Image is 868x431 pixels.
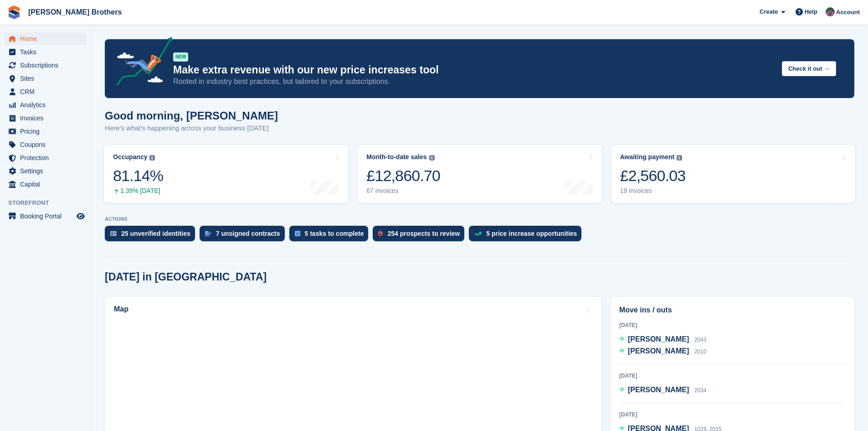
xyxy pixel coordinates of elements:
[200,226,289,246] a: 7 unsigned contracts
[173,77,775,87] p: Rooted in industry best practices, but tailored to your subscriptions.
[20,59,75,72] span: Subscriptions
[366,153,426,161] div: Month-to-date sales
[5,125,86,138] a: menu
[628,347,689,355] span: [PERSON_NAME]
[121,230,190,237] div: 25 unverified identities
[5,165,86,177] a: menu
[75,211,86,222] a: Preview store
[429,155,435,161] img: icon-info-grey-7440780725fd019a000dd9b08b2336e03edf1995a4989e88bcd33f0948082b44.svg
[694,337,707,343] span: 2043
[469,226,586,246] a: 5 price increase opportunities
[20,72,75,85] span: Sites
[105,226,200,246] a: 25 unverified identities
[611,145,855,203] a: Awaiting payment £2,560.03 19 invoices
[25,5,125,20] a: [PERSON_NAME] Brothers
[20,85,75,98] span: CRM
[20,210,75,223] span: Booking Portal
[113,153,147,161] div: Occupancy
[760,7,778,16] span: Create
[5,138,86,151] a: menu
[357,145,601,203] a: Month-to-date sales £12,860.70 67 invoices
[5,99,86,111] a: menu
[628,386,689,394] span: [PERSON_NAME]
[5,151,86,164] a: menu
[5,46,86,58] a: menu
[619,384,706,396] a: [PERSON_NAME] 2034
[105,271,267,283] h2: [DATE] in [GEOGRAPHIC_DATA]
[373,226,469,246] a: 254 prospects to review
[366,166,440,185] div: £12,860.70
[295,231,300,236] img: task-75834270c22a3079a89374b754ae025e5fb1db73e45f91037f5363f120a921f8.svg
[289,226,373,246] a: 5 tasks to complete
[5,85,86,98] a: menu
[20,99,75,111] span: Analytics
[216,230,280,237] div: 7 unsigned contracts
[20,46,75,58] span: Tasks
[105,109,278,122] h1: Good morning, [PERSON_NAME]
[20,125,75,138] span: Pricing
[5,72,86,85] a: menu
[474,232,482,236] img: price_increase_opportunities-93ffe204e8149a01c8c9dc8f82e8f89637d9d84a8eef4429ea346261dce0b2c0.svg
[20,112,75,125] span: Invoices
[5,59,86,72] a: menu
[619,372,846,380] div: [DATE]
[677,155,682,161] img: icon-info-grey-7440780725fd019a000dd9b08b2336e03edf1995a4989e88bcd33f0948082b44.svg
[694,348,707,355] span: 2010
[628,335,689,343] span: [PERSON_NAME]
[387,230,460,237] div: 254 prospects to review
[104,145,348,203] a: Occupancy 81.14% 1.39% [DATE]
[113,187,163,195] div: 1.39% [DATE]
[5,112,86,125] a: menu
[619,346,706,358] a: [PERSON_NAME] 2010
[486,230,577,237] div: 5 price increase opportunities
[105,216,854,222] p: ACTIONS
[694,387,707,394] span: 2034
[378,231,383,236] img: prospect-51fa495bee0391a8d652442698ab0144808aea92771e9ea1ae160a38d050c398.svg
[836,8,860,17] span: Account
[805,7,817,16] span: Help
[20,178,75,191] span: Capital
[8,198,91,208] span: Storefront
[305,230,364,237] div: 5 tasks to complete
[619,334,706,346] a: [PERSON_NAME] 2043
[620,153,675,161] div: Awaiting payment
[5,210,86,223] a: menu
[205,231,211,236] img: contract_signature_icon-13c848040528278c33f63329250d36e43548de30e8caae1d1a13099fd9432cc5.svg
[149,155,155,161] img: icon-info-grey-7440780725fd019a000dd9b08b2336e03edf1995a4989e88bcd33f0948082b44.svg
[826,7,835,16] img: Nick Wright
[620,187,686,195] div: 19 invoices
[109,37,173,89] img: price-adjustments-announcement-icon-8257ccfd72463d97f412b2fc003d46551f7dbcb40ab6d574587a9cd5c0d94...
[114,305,128,313] h2: Map
[113,166,163,185] div: 81.14%
[5,178,86,191] a: menu
[5,32,86,45] a: menu
[619,305,846,316] h2: Move ins / outs
[110,231,117,236] img: verify_identity-adf6edd0f0f0b5bbfe63781bf79b02c33cf7c696d77639b501bdc392416b5a36.svg
[20,32,75,45] span: Home
[20,151,75,164] span: Protection
[7,5,21,19] img: stora-icon-8386f47178a22dfd0bd8f6a31ec36ba5ce8667c1dd55bd0f319d3a0aa187defe.svg
[105,123,278,134] p: Here's what's happening across your business [DATE]
[20,165,75,177] span: Settings
[173,52,188,62] div: NEW
[20,138,75,151] span: Coupons
[619,321,846,329] div: [DATE]
[782,61,836,76] button: Check it out →
[173,63,775,77] p: Make extra revenue with our new price increases tool
[619,410,846,419] div: [DATE]
[366,187,440,195] div: 67 invoices
[620,166,686,185] div: £2,560.03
